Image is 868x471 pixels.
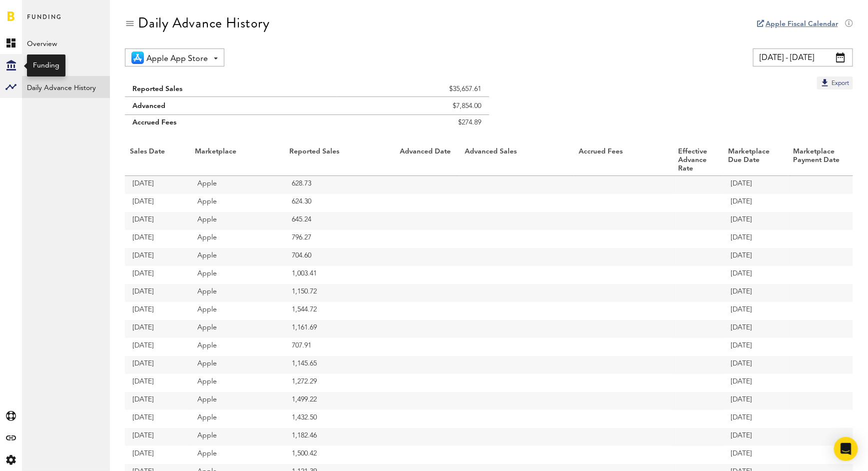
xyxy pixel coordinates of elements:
[284,446,395,464] td: 1,500.42
[190,284,284,302] td: Apple
[788,145,853,176] th: Marketplace Payment Date
[190,145,284,176] th: Marketplace
[22,54,110,76] a: Transactions
[125,410,190,428] td: [DATE]
[723,212,788,230] td: [DATE]
[190,356,284,374] td: Apple
[723,248,788,266] td: [DATE]
[125,145,190,176] th: Sales Date
[723,374,788,392] td: [DATE]
[574,145,673,176] th: Accrued Fees
[22,32,110,54] a: Overview
[125,212,190,230] td: [DATE]
[284,194,395,212] td: 624.30
[125,428,190,446] td: [DATE]
[723,230,788,248] td: [DATE]
[723,176,788,194] td: [DATE]
[723,145,788,176] th: Marketplace Due Date
[21,7,57,16] span: Support
[190,194,284,212] td: Apple
[673,145,723,176] th: Effective Advance Rate
[284,230,395,248] td: 796.27
[460,145,574,176] th: Advanced Sales
[125,374,190,392] td: [DATE]
[33,60,59,70] div: Funding
[766,20,838,27] a: Apple Fiscal Calendar
[190,410,284,428] td: Apple
[125,284,190,302] td: [DATE]
[125,392,190,410] td: [DATE]
[27,11,62,32] span: Funding
[723,266,788,284] td: [DATE]
[723,338,788,356] td: [DATE]
[131,51,144,64] img: 21.png
[125,338,190,356] td: [DATE]
[723,302,788,320] td: [DATE]
[834,437,858,461] div: Open Intercom Messenger
[336,115,489,135] td: $274.89
[125,176,190,194] td: [DATE]
[190,266,284,284] td: Apple
[190,428,284,446] td: Apple
[336,97,489,115] td: $7,854.00
[723,320,788,338] td: [DATE]
[146,50,208,67] span: Apple App Store
[723,284,788,302] td: [DATE]
[817,76,853,89] button: Export
[284,338,395,356] td: 707.91
[284,212,395,230] td: 645.24
[284,176,395,194] td: 628.73
[284,356,395,374] td: 1,145.65
[190,230,284,248] td: Apple
[190,374,284,392] td: Apple
[190,320,284,338] td: Apple
[284,266,395,284] td: 1,003.41
[190,176,284,194] td: Apple
[125,76,336,97] td: Reported Sales
[138,15,270,31] div: Daily Advance History
[723,446,788,464] td: [DATE]
[125,248,190,266] td: [DATE]
[284,302,395,320] td: 1,544.72
[125,194,190,212] td: [DATE]
[125,302,190,320] td: [DATE]
[125,356,190,374] td: [DATE]
[723,410,788,428] td: [DATE]
[284,410,395,428] td: 1,432.50
[190,212,284,230] td: Apple
[125,97,336,115] td: Advanced
[723,392,788,410] td: [DATE]
[190,392,284,410] td: Apple
[336,76,489,97] td: $35,657.61
[284,428,395,446] td: 1,182.46
[190,446,284,464] td: Apple
[190,302,284,320] td: Apple
[22,76,110,98] a: Daily Advance History
[284,248,395,266] td: 704.60
[723,356,788,374] td: [DATE]
[284,374,395,392] td: 1,272.29
[284,145,395,176] th: Reported Sales
[190,338,284,356] td: Apple
[125,266,190,284] td: [DATE]
[125,320,190,338] td: [DATE]
[284,392,395,410] td: 1,499.22
[723,194,788,212] td: [DATE]
[284,320,395,338] td: 1,161.69
[723,428,788,446] td: [DATE]
[125,446,190,464] td: [DATE]
[125,115,336,135] td: Accrued Fees
[284,284,395,302] td: 1,150.72
[125,230,190,248] td: [DATE]
[190,248,284,266] td: Apple
[395,145,460,176] th: Advanced Date
[820,77,830,87] img: Export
